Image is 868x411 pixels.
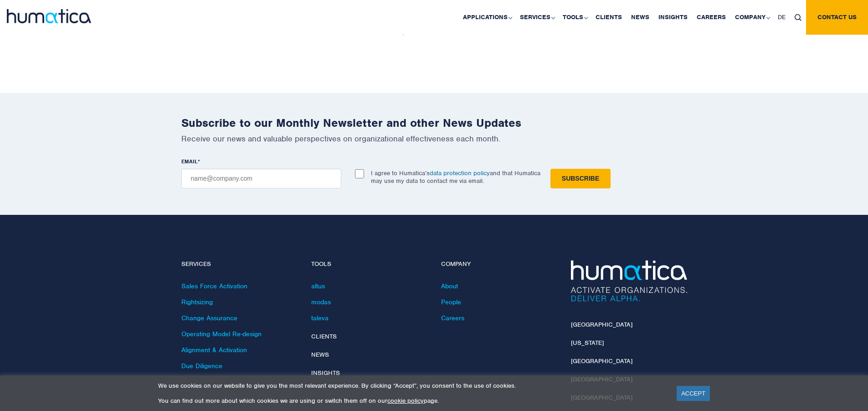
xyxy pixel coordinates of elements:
a: cookie policy [387,397,424,405]
a: taleva [311,314,329,322]
a: modas [311,298,331,306]
a: Due Diligence [181,362,222,370]
h4: Tools [311,260,427,268]
a: [GEOGRAPHIC_DATA] [571,321,632,328]
a: Change Assurance [181,314,237,322]
a: Careers [441,314,464,322]
input: name@company.com [181,169,341,188]
p: Receive our news and valuable perspectives on organizational effectiveness each month. [181,134,687,144]
img: search_icon [795,14,801,21]
a: Insights [311,369,340,377]
a: Sales Force Activation [181,282,247,290]
p: We use cookies on our website to give you the most relevant experience. By clicking “Accept”, you... [158,382,665,390]
span: DE [778,13,786,21]
a: Rightsizing [181,298,213,306]
a: News [311,351,329,359]
a: ACCEPT [677,386,710,401]
a: Alignment & Activation [181,346,247,354]
span: EMAIL [181,158,198,165]
p: I agree to Humatica’s and that Humatica may use my data to contact me via email. [371,169,540,185]
a: People [441,298,461,306]
a: About [441,282,458,290]
h4: Company [441,260,557,268]
input: Subscribe [550,169,611,188]
p: You can find out more about which cookies we are using or switch them off on our page. [158,397,665,405]
h4: Services [181,260,298,268]
img: Humatica [571,260,687,302]
a: altus [311,282,325,290]
a: [GEOGRAPHIC_DATA] [571,357,632,365]
a: Clients [311,333,337,340]
a: data protection policy [430,169,490,177]
input: I agree to Humatica’sdata protection policyand that Humatica may use my data to contact me via em... [355,169,364,178]
a: Operating Model Re-design [181,330,262,338]
h2: Subscribe to our Monthly Newsletter and other News Updates [181,116,687,130]
img: logo [7,9,91,23]
a: [US_STATE] [571,339,604,347]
